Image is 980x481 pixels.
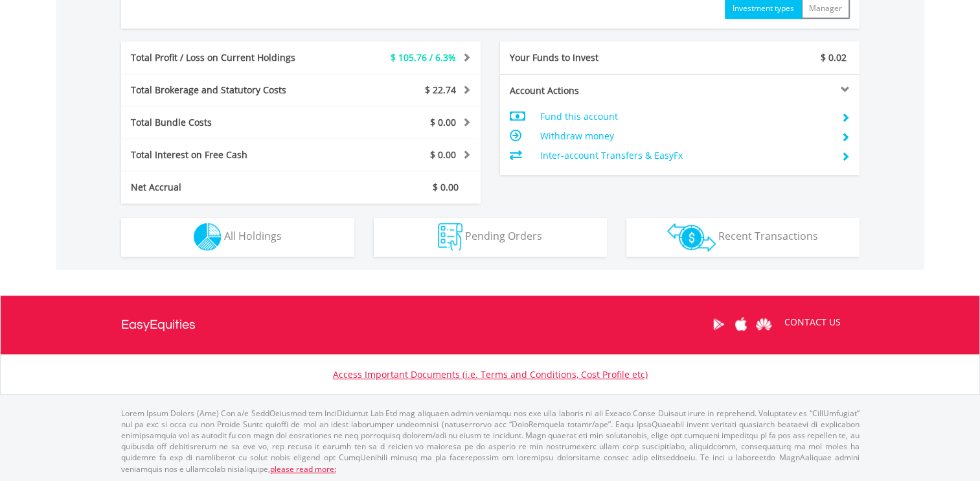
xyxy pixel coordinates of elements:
[433,181,459,193] span: $ 0.00
[540,126,830,146] td: Withdraw money
[121,181,331,194] div: Net Accrual
[121,218,354,257] button: All Holdings
[194,223,222,251] img: holdings-wht.png
[707,304,730,344] a: Google Play
[121,296,196,354] a: EasyEquities
[500,51,680,64] div: Your Funds to Invest
[121,116,331,129] div: Total Bundle Costs
[333,368,648,381] a: Access Important Documents (i.e. Terms and Conditions, Cost Profile etc)
[430,116,456,128] span: $ 0.00
[438,223,462,251] img: pending_instructions-wht.png
[121,84,331,97] div: Total Brokerage and Statutory Costs
[667,223,716,252] img: transactions-zar-wht.png
[753,304,775,344] a: Huawei
[430,148,456,161] span: $ 0.00
[374,218,607,257] button: Pending Orders
[821,51,847,64] span: $ 0.02
[121,408,860,475] p: Lorem Ipsum Dolors (Ame) Con a/e SeddOeiusmod tem InciDiduntut Lab Etd mag aliquaen admin veniamq...
[540,107,830,126] td: Fund this account
[121,51,331,64] div: Total Profit / Loss on Current Holdings
[425,84,456,96] span: $ 22.74
[270,463,336,475] a: please read more:
[626,218,860,257] button: Recent Transactions
[465,229,542,243] span: Pending Orders
[121,148,331,161] div: Total Interest on Free Cash
[730,304,753,344] a: Apple
[718,229,818,243] span: Recent Transactions
[500,84,680,97] div: Account Actions
[224,229,282,243] span: All Holdings
[540,146,830,165] td: Inter-account Transfers & EasyFx
[391,51,456,64] span: $ 105.76 / 6.3%
[775,304,850,340] a: CONTACT US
